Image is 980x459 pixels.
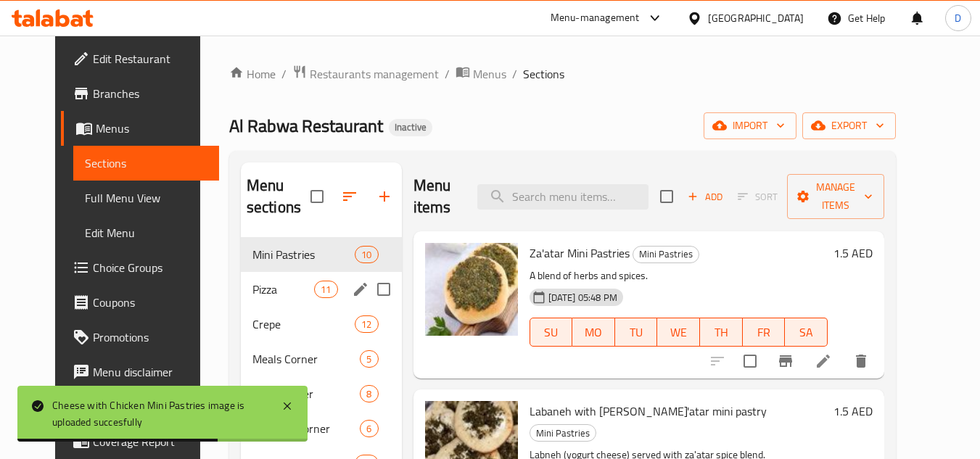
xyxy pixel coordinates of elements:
[682,186,728,208] button: Add
[61,41,219,76] a: Edit Restaurant
[551,9,640,27] div: Menu-management
[61,111,219,146] a: Menus
[61,250,219,285] a: Choice Groups
[530,400,767,422] span: Labaneh with [PERSON_NAME]'atar mini pastry
[530,424,596,442] div: Mini Pastries
[530,425,596,442] span: Mini Pastries
[715,117,785,135] span: import
[332,179,367,214] span: Sort sections
[85,189,207,207] span: Full Menu View
[355,248,377,262] span: 10
[536,322,567,343] span: SU
[706,322,737,343] span: TH
[292,65,439,83] a: Restaurants management
[350,278,371,300] button: edit
[530,242,630,264] span: Za'atar Mini Pastries
[749,322,780,343] span: FR
[241,272,402,307] div: Pizza11edit
[73,146,219,181] a: Sections
[456,65,506,83] a: Menus
[360,350,378,368] div: items
[93,433,207,450] span: Coverage Report
[621,322,652,343] span: TU
[473,65,506,83] span: Menus
[367,179,402,214] button: Add section
[361,387,377,401] span: 8
[815,352,832,370] a: Edit menu item
[802,112,896,139] button: export
[355,315,378,333] div: items
[241,411,402,446] div: Mahashi Corner6
[512,65,517,83] li: /
[389,119,432,136] div: Inactive
[477,184,648,210] input: search
[361,422,377,436] span: 6
[85,154,207,172] span: Sections
[657,318,700,347] button: WE
[572,318,615,347] button: MO
[73,181,219,215] a: Full Menu View
[229,65,896,83] nav: breadcrumb
[73,215,219,250] a: Edit Menu
[389,121,432,133] span: Inactive
[615,318,658,347] button: TU
[799,178,873,215] span: Manage items
[310,65,439,83] span: Restaurants management
[93,50,207,67] span: Edit Restaurant
[833,401,873,421] h6: 1.5 AED
[61,76,219,111] a: Branches
[728,186,787,208] span: Select section first
[252,246,355,263] span: Mini Pastries
[685,189,725,205] span: Add
[955,10,961,26] span: D
[241,237,402,272] div: Mini Pastries10
[360,420,378,437] div: items
[61,320,219,355] a: Promotions
[61,355,219,389] a: Menu disclaimer
[768,344,803,379] button: Branch-specific-item
[523,65,564,83] span: Sections
[844,344,878,379] button: delete
[252,385,361,402] span: Grills Corner
[700,318,743,347] button: TH
[445,65,450,83] li: /
[360,385,378,402] div: items
[241,342,402,376] div: Meals Corner5
[814,117,884,135] span: export
[241,376,402,411] div: Grills Corner8
[85,224,207,241] span: Edit Menu
[252,315,355,333] span: Crepe
[315,283,337,297] span: 11
[281,65,287,83] li: /
[252,350,361,368] span: Meals Corner
[787,174,884,219] button: Manage items
[93,363,207,381] span: Menu disclaimer
[633,246,699,262] span: Mini Pastries
[93,328,207,346] span: Promotions
[52,397,267,430] div: Cheese with Chicken Mini Pastries image is uploaded succesfully
[578,322,609,343] span: MO
[651,181,682,212] span: Select section
[93,294,207,311] span: Coupons
[355,246,378,263] div: items
[252,281,314,298] span: Pizza
[530,267,828,285] p: A blend of herbs and spices.
[791,322,822,343] span: SA
[785,318,828,347] button: SA
[361,352,377,366] span: 5
[241,307,402,342] div: Crepe12
[413,175,460,218] h2: Menu items
[61,285,219,320] a: Coupons
[425,243,518,336] img: Za'atar Mini Pastries
[61,424,219,459] a: Coverage Report
[704,112,796,139] button: import
[543,291,623,305] span: [DATE] 05:48 PM
[743,318,786,347] button: FR
[708,10,804,26] div: [GEOGRAPHIC_DATA]
[530,318,573,347] button: SU
[663,322,694,343] span: WE
[229,109,383,142] span: Al Rabwa Restaurant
